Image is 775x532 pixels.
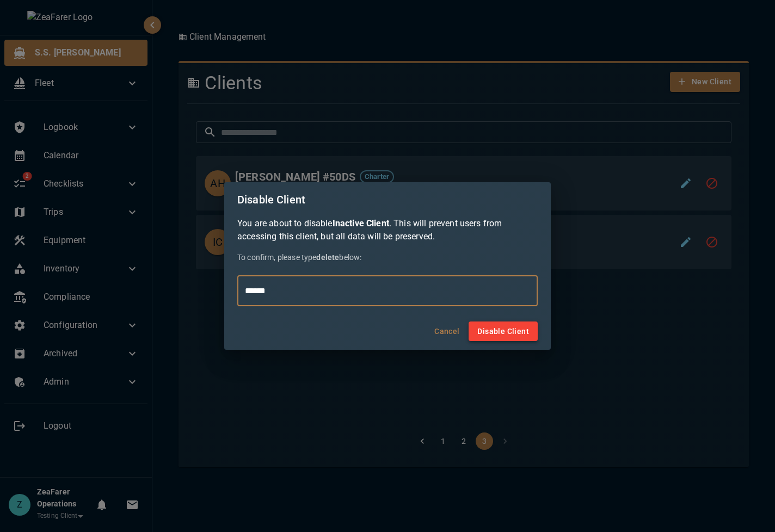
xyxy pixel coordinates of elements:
p: You are about to disable . This will prevent users from accessing this client, but all data will ... [237,217,538,243]
h2: Disable Client [224,182,551,217]
strong: delete [316,253,339,262]
strong: Inactive Client [333,218,389,228]
button: Disable Client [469,321,538,342]
button: Cancel [429,321,464,342]
p: To confirm, please type below: [237,252,538,263]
